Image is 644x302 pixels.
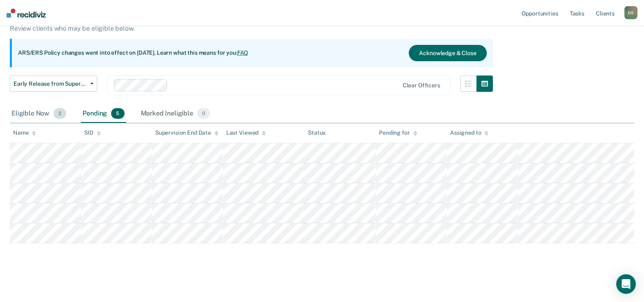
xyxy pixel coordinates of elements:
div: Open Intercom Messenger [616,274,636,294]
span: 5 [111,108,124,119]
a: FAQ [237,49,249,56]
div: Name [13,129,36,136]
div: Pending for [379,129,417,136]
button: Early Release from Supervision [10,75,97,92]
div: Marked Ineligible0 [139,105,212,123]
div: Last Viewed [226,129,266,136]
div: Status [308,129,325,136]
span: 0 [197,108,210,119]
span: Early Release from Supervision [13,80,87,87]
p: ARS/ERS Policy changes went into effect on [DATE]. Learn what this means for you: [18,49,248,57]
div: Clear officers [403,82,440,89]
div: D S [624,6,637,19]
div: SID [84,129,101,136]
span: 2 [53,108,66,119]
img: Recidiviz [7,9,46,18]
div: Assigned to [450,129,488,136]
p: Supervision clients may be eligible for Early Release from Supervision if they meet certain crite... [10,17,474,32]
button: Acknowledge & Close [409,45,486,61]
div: Supervision End Date [155,129,218,136]
button: DS [624,6,637,19]
div: Pending5 [81,105,126,123]
div: Eligible Now2 [10,105,68,123]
